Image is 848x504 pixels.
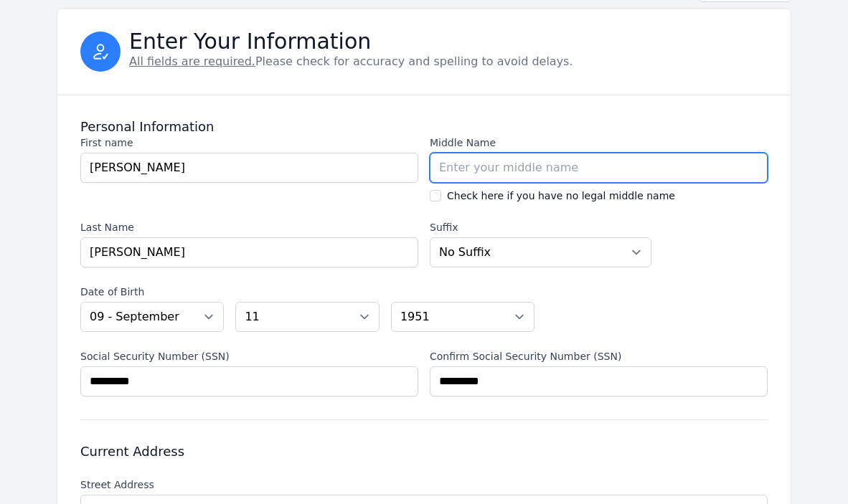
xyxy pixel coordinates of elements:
[129,54,573,68] span: Please check for accuracy and spelling to avoid delays.
[430,153,768,183] input: Enter your middle name
[80,443,768,460] h3: Current Address
[129,33,573,50] h3: Enter Your Information
[80,285,534,299] label: Date of Birth
[129,54,255,68] u: All fields are required.
[447,189,675,203] label: Check here if you have no legal middle name
[80,118,768,135] h3: Personal Information
[80,153,418,183] input: Enter your first name
[80,237,418,267] input: Enter your last name
[80,477,768,492] label: Street Address
[80,349,418,363] label: Social Security Number (SSN)
[430,135,768,150] label: Middle Name
[80,220,418,234] label: Last Name
[430,349,768,363] label: Confirm Social Security Number (SSN)
[80,135,418,150] label: First name
[430,220,651,234] label: Suffix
